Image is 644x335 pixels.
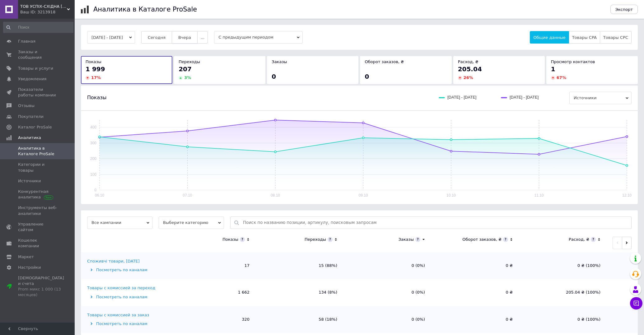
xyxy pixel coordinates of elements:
[18,254,34,260] span: Маркет
[365,59,404,64] span: Оборот заказов, ₴
[458,65,482,73] span: 205.04
[178,35,191,40] span: Вчера
[87,321,166,327] div: Посмотреть по каналам
[343,306,431,333] td: 0 (0%)
[272,59,287,64] span: Заказы
[87,267,166,273] div: Посмотреть по каналам
[18,49,58,60] span: Заказы и сообщения
[179,59,200,64] span: Переходы
[530,31,569,44] button: Общие данные
[3,22,73,33] input: Поиск
[222,237,238,242] div: Показы
[18,124,52,130] span: Каталог ProSale
[431,252,519,279] td: 0 ₴
[18,146,58,157] span: Аналитика в Каталоге ProSale
[630,297,642,309] button: Чат с покупателем
[90,125,96,129] text: 400
[93,6,197,13] h1: Аналитика в Каталоге ProSale
[90,141,96,145] text: 300
[18,286,64,298] div: Prom микс 1 000 (13 месяцев)
[600,31,632,44] button: Товары CPC
[141,31,172,44] button: Сегодня
[18,238,58,249] span: Кошелек компании
[148,35,166,40] span: Сегодня
[18,178,41,184] span: Источники
[18,66,53,71] span: Товары и услуги
[615,7,633,12] span: Экспорт
[91,75,101,80] span: 17 %
[87,216,152,229] span: Все кампании
[462,237,502,242] div: Оборот заказов, ₴
[399,237,414,242] div: Заказы
[90,156,96,161] text: 200
[87,94,106,101] span: Показы
[168,252,256,279] td: 17
[18,189,58,200] span: Конкурентная аналитика
[256,252,343,279] td: 15 (88%)
[201,35,204,40] span: ...
[87,312,149,318] div: Товары с комиссией за заказ
[458,59,478,64] span: Расход, ₴
[94,188,96,192] text: 0
[519,306,607,333] td: 0 ₴ (100%)
[18,162,58,173] span: Категории и товары
[18,39,35,44] span: Главная
[183,193,192,198] text: 07.10
[214,31,303,44] span: С предыдущим периодом
[622,193,632,198] text: 12.10
[172,31,198,44] button: Вчера
[551,59,595,64] span: Просмотр контактов
[343,252,431,279] td: 0 (0%)
[197,31,208,44] button: ...
[557,75,566,80] span: 67 %
[90,172,96,177] text: 100
[87,31,135,44] button: [DATE] - [DATE]
[572,35,597,40] span: Товары CPA
[18,76,46,82] span: Уведомления
[569,237,589,242] div: Расход, ₴
[179,65,192,73] span: 207
[343,279,431,306] td: 0 (0%)
[243,217,628,229] input: Поиск по названию позиции, артикулу, поисковым запросам
[551,65,555,73] span: 1
[464,75,473,80] span: 26 %
[18,205,58,216] span: Инструменты веб-аналитики
[533,35,565,40] span: Общие данные
[603,35,628,40] span: Товары CPC
[569,31,600,44] button: Товары CPA
[87,258,140,264] div: Споживчі товари, [DATE]
[86,65,105,73] span: 1 999
[20,9,75,15] div: Ваш ID: 3213918
[271,193,280,198] text: 08.10
[20,4,67,9] span: ТОВ УСПІХ-СХІДНА УКРАЇНА
[358,193,368,198] text: 09.10
[256,306,343,333] td: 58 (18%)
[168,279,256,306] td: 1 662
[18,275,64,298] span: [DEMOGRAPHIC_DATA] и счета
[610,5,638,14] button: Экспорт
[168,306,256,333] td: 320
[446,193,456,198] text: 10.10
[519,252,607,279] td: 0 ₴ (100%)
[159,216,224,229] span: Выберите категорию
[18,87,58,98] span: Показатели работы компании
[272,73,276,80] span: 0
[569,92,632,104] span: Источники
[365,73,369,80] span: 0
[86,59,101,64] span: Показы
[18,265,41,270] span: Настройки
[87,285,155,291] div: Товары с комиссией за переход
[18,103,35,109] span: Отзывы
[431,306,519,333] td: 0 ₴
[534,193,544,198] text: 11.10
[95,193,104,198] text: 06.10
[305,237,326,242] div: Переходы
[18,114,44,119] span: Покупатели
[519,279,607,306] td: 205.04 ₴ (100%)
[431,279,519,306] td: 0 ₴
[87,294,166,300] div: Посмотреть по каналам
[184,75,191,80] span: 3 %
[18,221,58,233] span: Управление сайтом
[18,135,41,141] span: Аналитика
[256,279,343,306] td: 134 (8%)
